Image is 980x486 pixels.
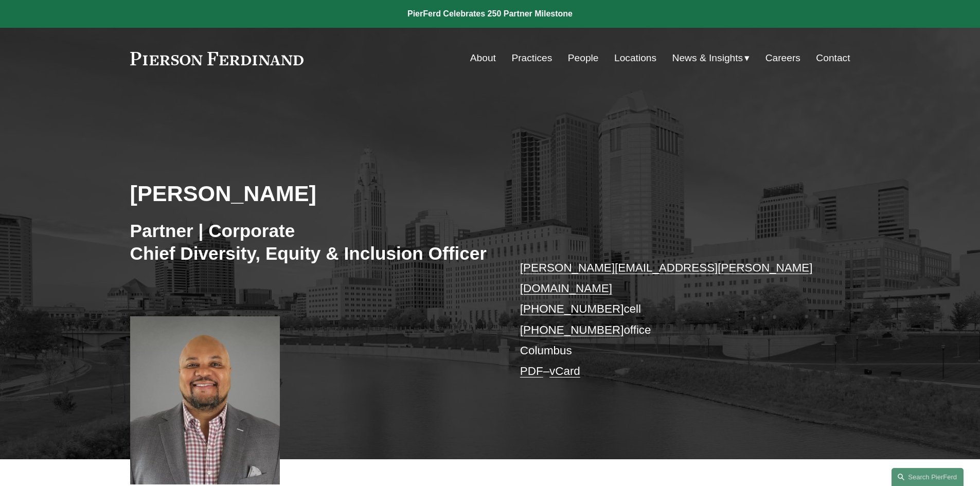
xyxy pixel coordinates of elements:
a: Contact [816,48,850,68]
a: [PHONE_NUMBER] [520,302,624,315]
a: Practices [511,48,552,68]
span: News & Insights [672,49,743,67]
h3: Partner | Corporate Chief Diversity, Equity & Inclusion Officer [130,220,490,264]
a: [PHONE_NUMBER] [520,323,624,336]
a: vCard [549,365,580,377]
p: cell office Columbus – [520,258,820,382]
a: People [568,48,599,68]
a: About [470,48,496,68]
a: folder dropdown [672,48,750,68]
a: Locations [614,48,656,68]
a: PDF [520,365,543,377]
a: [PERSON_NAME][EMAIL_ADDRESS][PERSON_NAME][DOMAIN_NAME] [520,261,813,295]
a: Search this site [892,468,964,486]
a: Careers [765,48,800,68]
h2: [PERSON_NAME] [130,180,490,207]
